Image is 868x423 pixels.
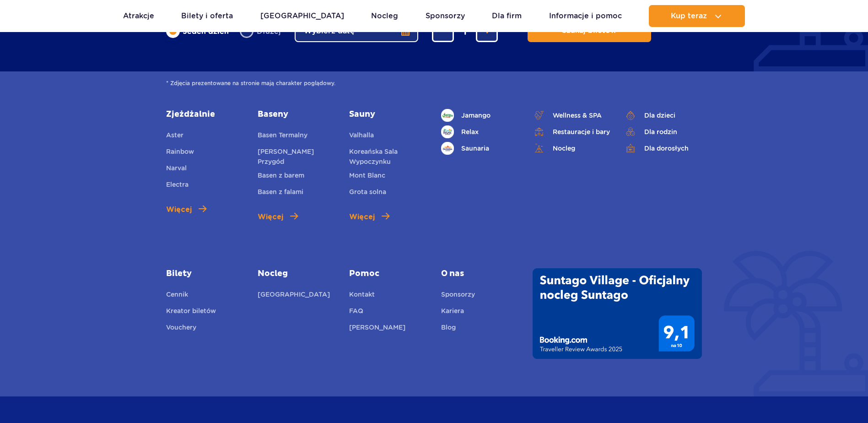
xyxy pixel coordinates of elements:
[166,306,216,319] a: Kreator biletów
[441,322,456,335] a: Blog
[649,5,745,27] button: Kup teraz
[624,142,702,155] a: Dla dorosłych
[258,289,330,302] a: [GEOGRAPHIC_DATA]
[533,142,610,155] a: Nocleg
[123,5,154,27] a: Atrakcje
[441,268,519,279] span: O nas
[624,109,702,122] a: Dla dzieci
[349,187,386,200] a: Grota solna
[349,289,375,302] a: Kontakt
[166,322,196,335] a: Vouchery
[166,109,244,120] a: Zjeżdżalnie
[260,5,344,27] a: [GEOGRAPHIC_DATA]
[258,109,335,120] a: Baseny
[533,109,610,122] a: Wellness & SPA
[181,5,233,27] a: Bilety i oferta
[441,125,519,138] a: Relax
[441,109,519,122] a: Jamango
[349,172,385,179] span: Mont Blanc
[166,146,194,159] a: Rainbow
[349,211,389,222] a: Więcej
[166,204,206,215] a: Więcej
[441,306,464,319] a: Kariera
[258,130,307,143] a: Basen Termalny
[166,148,194,155] span: Rainbow
[671,12,707,20] span: Kup teraz
[461,110,491,120] span: Jamango
[426,5,465,27] a: Sponsorzy
[258,187,303,200] a: Basen z falami
[533,268,702,359] img: Traveller Review Awards 2025' od Booking.com dla Suntago Village - wynik 9.1/10
[349,306,363,319] a: FAQ
[258,170,304,183] a: Basen z barem
[549,5,622,27] a: Informacje i pomoc
[349,170,385,183] a: Mont Blanc
[349,322,405,335] a: [PERSON_NAME]
[166,289,188,302] a: Cennik
[166,131,183,139] span: Aster
[258,211,283,222] span: Więcej
[349,109,427,120] a: Sauny
[258,268,335,279] a: Nocleg
[553,110,602,120] span: Wellness & SPA
[166,130,183,143] a: Aster
[349,211,375,222] span: Więcej
[166,204,192,215] span: Więcej
[492,5,522,27] a: Dla firm
[349,146,427,167] a: Koreańska Sala Wypoczynku
[349,130,374,143] a: Valhalla
[166,268,244,279] a: Bilety
[166,179,189,192] a: Electra
[258,211,298,222] a: Więcej
[441,289,475,302] a: Sponsorzy
[533,125,610,138] a: Restauracje i bary
[166,79,702,88] span: * Zdjęcia prezentowane na stronie mają charakter poglądowy.
[166,163,187,176] a: Narval
[258,146,335,167] a: [PERSON_NAME] Przygód
[371,5,398,27] a: Nocleg
[624,125,702,138] a: Dla rodzin
[349,268,427,279] a: Pomoc
[166,164,187,172] span: Narval
[349,131,374,139] span: Valhalla
[441,142,519,155] a: Saunaria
